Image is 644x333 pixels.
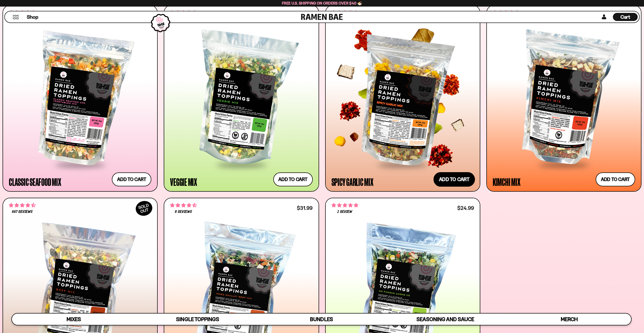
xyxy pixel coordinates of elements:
a: 4.76 stars 426 reviews $25.99 Kimchi Mix Add to cart [486,5,641,192]
a: Merch [507,314,631,325]
div: $24.99 [457,206,474,210]
a: Seasoning and Sauce [383,314,507,325]
a: 4.76 stars 1392 reviews $24.99 Veggie Mix Add to cart [164,5,319,192]
a: Cart [613,11,638,23]
a: 4.75 stars 941 reviews $25.99 Spicy Garlic Mix Add to cart [325,5,480,192]
span: 4.62 stars [170,202,197,209]
span: 667 reviews [12,210,33,214]
button: Add to cart [273,172,313,186]
div: Veggie Mix [170,177,197,186]
a: 4.68 stars 2792 reviews $26.99 Classic Seafood Mix Add to cart [3,5,158,192]
span: Bundles [310,316,333,322]
span: Mixes [67,316,81,322]
span: 4.64 stars [9,202,36,209]
span: Shop [27,14,38,20]
a: Shop [27,13,38,21]
div: Classic Seafood Mix [9,177,61,186]
div: $31.99 [297,206,313,210]
span: 1 review [337,210,352,214]
span: Merch [561,316,578,322]
span: Free U.S. Shipping on Orders over $40 🍜 [282,1,362,6]
span: 5.00 stars [331,202,358,209]
button: Add to cart [433,172,475,187]
button: Add to cart [596,172,635,186]
a: Single Toppings [136,314,259,325]
span: Cart [620,14,630,20]
div: Kimchi Mix [493,177,521,186]
span: 8 reviews [175,210,192,214]
span: Seasoning and Sauce [417,316,474,322]
button: Mobile Menu Trigger [12,15,19,19]
a: Mixes [12,314,136,325]
div: Spicy Garlic Mix [331,177,373,186]
a: Bundles [260,314,383,325]
button: Add to cart [112,172,151,186]
div: SOLD OUT [133,198,155,218]
span: Single Toppings [176,316,219,322]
